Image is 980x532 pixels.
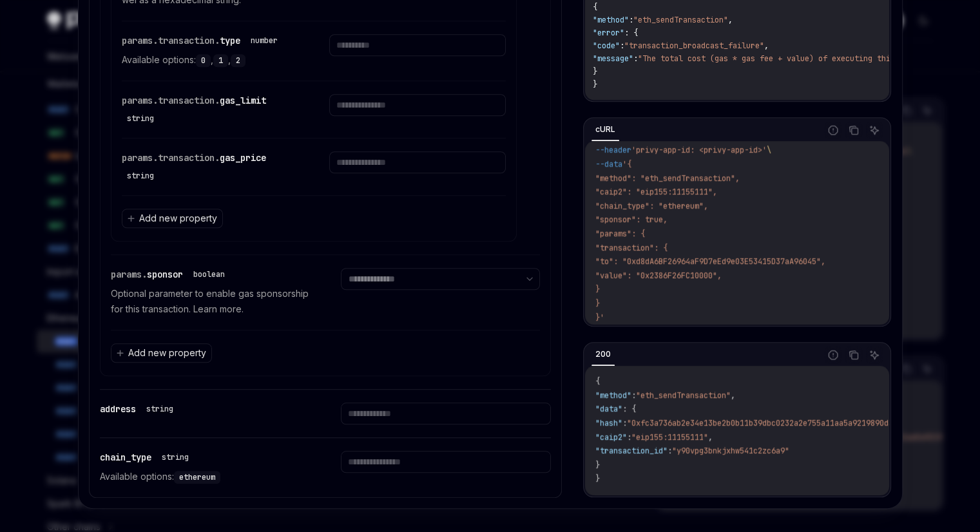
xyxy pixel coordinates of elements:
[595,131,631,142] span: --header
[767,145,771,155] span: \
[220,95,266,106] span: gas_limit
[162,452,189,462] div: string
[111,269,147,280] span: params.
[595,298,600,309] span: }
[595,460,600,470] span: }
[620,41,624,51] span: :
[251,35,278,46] div: number
[127,113,154,124] div: string
[593,53,633,64] span: "message"
[595,214,668,225] span: "sponsor": true,
[122,209,223,228] button: Add new property
[218,55,223,66] span: 1
[111,343,212,363] button: Add new property
[593,2,597,12] span: {
[179,472,215,482] span: ethereum
[633,15,728,25] span: "eth_sendTransaction"
[624,41,764,51] span: "transaction_broadcast_failure"
[622,404,636,414] span: : {
[776,131,780,142] span: \
[825,122,841,138] button: Report incorrect code
[100,403,136,415] span: address
[731,390,735,401] span: ,
[127,171,154,181] div: string
[111,268,230,281] div: params.sponsor
[629,15,633,25] span: :
[636,390,731,401] span: "eth_sendTransaction"
[122,35,220,46] span: params.transaction.
[595,376,600,386] span: {
[866,347,883,363] button: Ask AI
[220,35,240,46] span: type
[100,469,310,484] p: Available options:
[631,131,776,142] span: 'Content-Type: application/json'
[631,390,636,401] span: :
[122,94,298,125] div: params.transaction.gas_limit
[595,432,627,442] span: "caip2"
[100,451,194,464] div: chain_type
[122,95,220,106] span: params.transaction.
[593,28,624,38] span: "error"
[595,418,622,428] span: "hash"
[764,41,769,51] span: ,
[595,201,708,211] span: "chain_type": "ethereum",
[147,269,183,280] span: sponsor
[595,256,825,267] span: "to": "0xd8dA6BF26964aF9D7eEd9e03E53415D37aA96045",
[595,284,600,294] span: }
[146,404,173,414] div: string
[220,152,266,164] span: gas_price
[128,347,206,359] span: Add new property
[595,446,668,456] span: "transaction_id"
[866,122,883,138] button: Ask AI
[193,269,225,280] div: boolean
[627,418,934,428] span: "0xfc3a736ab2e34e13be2b0b11b39dbc0232a2e755a11aa5a9219890d3b2c6c7d8"
[668,446,672,456] span: :
[595,229,645,239] span: "params": {
[595,271,722,281] span: "value": "0x2386F26FC10000",
[627,432,631,442] span: :
[622,418,627,428] span: :
[624,28,638,38] span: : {
[622,159,631,169] span: '{
[122,152,220,164] span: params.transaction.
[672,446,789,456] span: "y90vpg3bnkjxhw541c2zc6a9"
[111,286,310,317] p: Optional parameter to enable gas sponsorship for this transaction. Learn more.
[595,187,717,197] span: "caip2": "eip155:11155111",
[593,66,597,77] span: }
[595,145,631,155] span: --header
[631,145,767,155] span: 'privy-app-id: <privy-app-id>'
[236,55,240,66] span: 2
[593,41,620,51] span: "code"
[100,403,178,415] div: address
[595,404,622,414] span: "data"
[201,55,206,66] span: 0
[845,347,862,363] button: Copy the contents from the code block
[595,159,622,169] span: --data
[595,312,604,323] span: }'
[633,53,638,64] span: :
[595,173,740,184] span: "method": "eth_sendTransaction",
[728,15,733,25] span: ,
[591,122,619,137] div: cURL
[595,243,668,253] span: "transaction": {
[845,122,862,138] button: Copy the contents from the code block
[595,473,600,484] span: }
[139,212,217,225] span: Add new property
[595,390,631,401] span: "method"
[122,52,298,68] p: Available options: , ,
[122,34,283,47] div: params.transaction.type
[100,451,151,463] span: chain_type
[593,79,597,90] span: }
[122,151,298,182] div: params.transaction.gas_price
[708,432,713,442] span: ,
[825,347,841,363] button: Report incorrect code
[593,15,629,25] span: "method"
[631,432,708,442] span: "eip155:11155111"
[591,347,615,362] div: 200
